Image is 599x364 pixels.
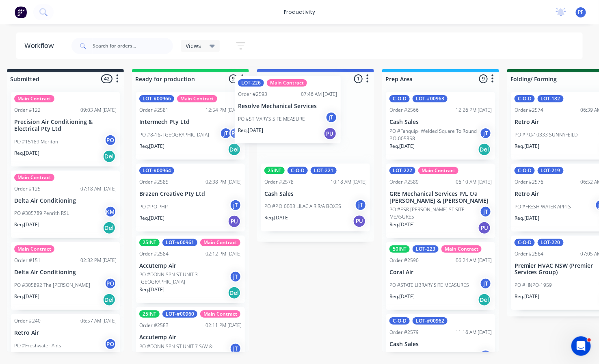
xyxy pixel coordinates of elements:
iframe: Intercom live chat [571,336,591,356]
div: Workflow [24,41,58,51]
span: PF [578,9,584,16]
input: Search for orders... [93,38,173,54]
img: Factory [15,6,27,18]
div: productivity [280,6,319,18]
span: Views [186,41,201,50]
